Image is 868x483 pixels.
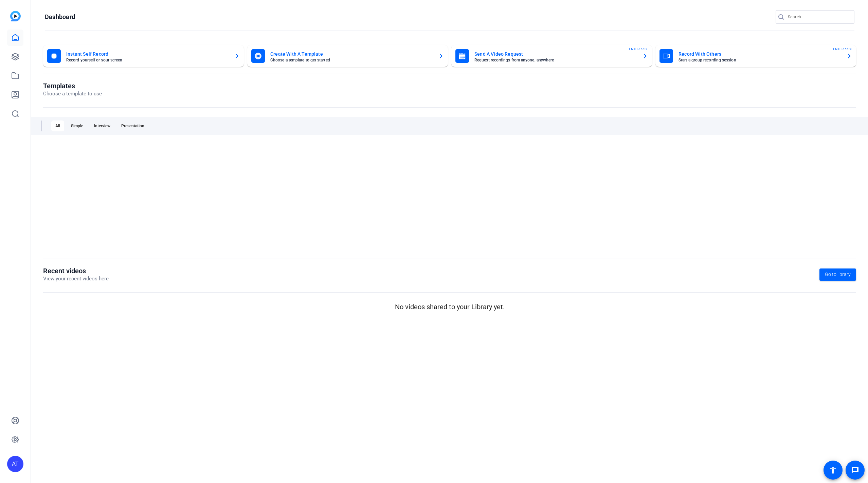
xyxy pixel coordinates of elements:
[655,45,856,67] button: Record With OthersStart a group recording sessionENTERPRISE
[829,466,837,474] mat-icon: accessibility
[10,11,21,21] img: blue-gradient.svg
[90,120,114,131] div: Interview
[474,58,637,62] mat-card-subtitle: Request recordings from anyone, anywhere
[679,50,841,58] mat-card-title: Record With Others
[43,275,109,283] p: View your recent videos here
[43,90,102,98] p: Choose a template to use
[833,47,853,52] span: ENTERPRISE
[66,50,229,58] mat-card-title: Instant Self Record
[43,302,856,312] p: No videos shared to your Library yet.
[851,466,859,474] mat-icon: message
[788,13,849,21] input: Search
[247,45,448,67] button: Create With A TemplateChoose a template to get started
[270,50,433,58] mat-card-title: Create With A Template
[819,268,856,281] a: Go to library
[117,120,148,131] div: Presentation
[7,456,23,472] div: AT
[679,58,841,62] mat-card-subtitle: Start a group recording session
[43,45,244,67] button: Instant Self RecordRecord yourself or your screen
[43,82,102,90] h1: Templates
[67,120,87,131] div: Simple
[825,271,851,278] span: Go to library
[66,58,229,62] mat-card-subtitle: Record yourself or your screen
[270,58,433,62] mat-card-subtitle: Choose a template to get started
[43,267,109,275] h1: Recent videos
[451,45,652,67] button: Send A Video RequestRequest recordings from anyone, anywhereENTERPRISE
[474,50,637,58] mat-card-title: Send A Video Request
[629,47,649,52] span: ENTERPRISE
[45,13,75,21] h1: Dashboard
[51,120,64,131] div: All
